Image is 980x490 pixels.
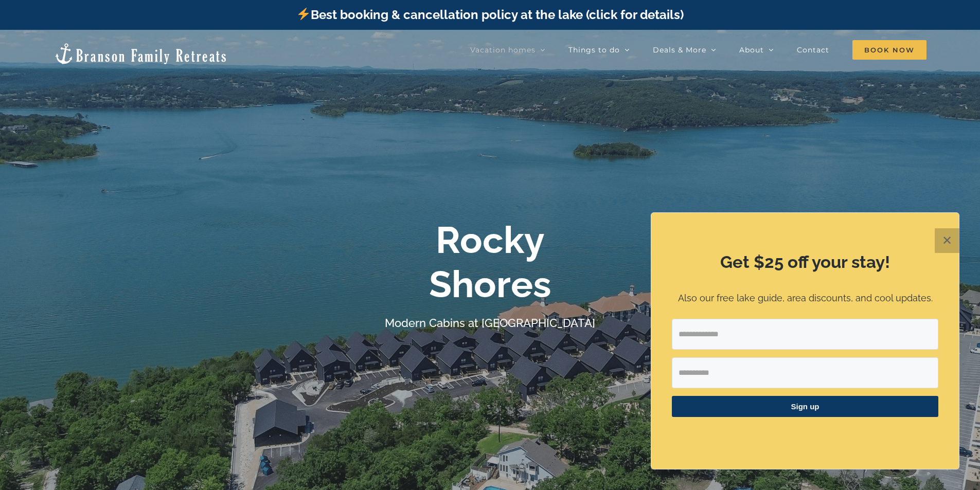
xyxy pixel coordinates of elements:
a: Deals & More [653,40,716,60]
p: ​ [672,430,938,441]
a: Vacation homes [470,40,545,60]
span: Deals & More [653,46,706,53]
span: Book Now [852,40,926,60]
b: Rocky Shores [429,218,551,306]
img: ⚡️ [297,8,310,20]
a: Best booking & cancellation policy at the lake (click for details) [296,7,683,22]
p: Also our free lake guide, area discounts, and cool updates. [672,291,938,306]
h4: Modern Cabins at [GEOGRAPHIC_DATA] [385,316,595,330]
input: First Name [672,357,938,388]
h2: Get $25 off your stay! [672,250,938,274]
button: Close [935,228,959,253]
img: Branson Family Retreats Logo [54,42,228,65]
nav: Main Menu [470,40,926,60]
span: Contact [797,46,829,53]
button: Sign up [672,396,938,417]
input: Email Address [672,319,938,350]
a: Things to do [568,40,630,60]
a: Book Now [852,40,926,60]
span: Vacation homes [470,46,536,53]
span: Things to do [568,46,620,53]
a: About [739,40,774,60]
span: About [739,46,764,53]
a: Contact [797,40,829,60]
